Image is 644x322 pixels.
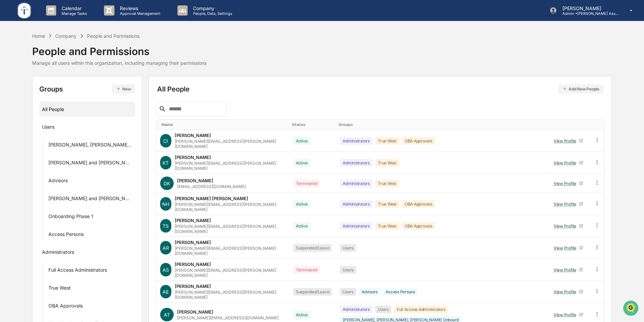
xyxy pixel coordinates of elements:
[162,122,286,127] div: Toggle SortBy
[56,5,90,11] p: Calendar
[293,311,310,319] div: Active
[551,199,586,209] a: View Profile
[339,122,544,127] div: Toggle SortBy
[293,200,310,208] div: Active
[157,84,603,93] div: All People
[48,213,93,221] div: Onboarding Phase 1
[177,315,279,320] div: [PERSON_NAME][EMAIL_ADDRESS][DOMAIN_NAME]
[49,86,55,91] div: 🗄️
[42,249,74,257] div: Administrators
[175,290,285,300] div: [PERSON_NAME][EMAIL_ADDRESS][PERSON_NAME][DOMAIN_NAME]
[293,288,332,296] div: Suspended/Leave
[14,85,44,92] span: Preclearance
[112,84,135,93] button: New
[48,195,132,204] div: [PERSON_NAME] and [PERSON_NAME] Onboarding
[115,54,123,62] button: Start new chat
[340,180,372,187] div: Administrators
[163,289,169,295] span: AE
[549,122,587,127] div: Toggle SortBy
[375,137,399,145] div: True West
[293,222,310,230] div: Active
[4,95,45,107] a: 🔎Data Lookup
[42,124,55,132] div: Users
[175,133,211,138] div: [PERSON_NAME]
[402,222,435,230] div: OBA Approvals
[164,181,170,186] span: DK
[375,222,399,230] div: True West
[383,288,418,296] div: Access Persons
[554,223,579,229] div: View Profile
[114,11,164,16] p: Approval Management
[16,1,33,20] img: logo
[340,305,372,313] div: Administrators
[163,138,168,144] span: CI
[48,114,82,119] a: Powered byPylon
[340,159,372,167] div: Administrators
[340,244,356,252] div: Users
[164,312,170,318] span: AT
[375,159,399,167] div: True West
[551,243,586,253] a: View Profile
[32,33,45,39] div: Home
[558,84,603,93] button: Add New People
[551,310,586,320] a: View Profile
[551,136,586,146] a: View Profile
[48,178,68,186] div: Advisors
[46,82,87,95] a: 🗄️Attestations
[177,178,213,183] div: [PERSON_NAME]
[340,266,356,274] div: Users
[293,266,320,274] div: Terminated
[402,137,435,145] div: OBA Approvals
[554,138,579,143] div: View Profile
[375,305,391,313] div: Users
[340,137,372,145] div: Administrators
[48,267,107,275] div: Full Access Administrators
[175,196,248,201] div: [PERSON_NAME] [PERSON_NAME]
[39,84,135,93] div: Groups
[48,142,132,150] div: [PERSON_NAME], [PERSON_NAME], [PERSON_NAME] Onboard
[551,287,586,297] a: View Profile
[554,181,579,186] div: View Profile
[7,99,12,104] div: 🔎
[359,288,380,296] div: Advisors
[177,184,246,189] div: [EMAIL_ADDRESS][DOMAIN_NAME]
[23,52,111,58] div: Start new chat
[175,161,285,171] div: [PERSON_NAME][EMAIL_ADDRESS][PERSON_NAME][DOMAIN_NAME]
[42,104,132,115] div: All People
[402,200,435,208] div: OBA Approvals
[293,180,320,187] div: Terminated
[48,285,71,293] div: True West
[175,246,285,256] div: [PERSON_NAME][EMAIL_ADDRESS][PERSON_NAME][DOMAIN_NAME]
[340,222,372,230] div: Administrators
[48,160,132,168] div: [PERSON_NAME] and [PERSON_NAME] Onboarding
[292,122,333,127] div: Toggle SortBy
[551,265,586,275] a: View Profile
[114,5,164,11] p: Reviews
[32,60,207,66] div: Manage all users within this organization, including managing their permissions
[163,160,169,166] span: KT
[293,244,332,252] div: Suspended/Leave
[595,122,602,127] div: Toggle SortBy
[87,33,139,39] div: People and Permissions
[375,180,399,187] div: True West
[293,159,310,167] div: Active
[175,202,285,212] div: [PERSON_NAME][EMAIL_ADDRESS][PERSON_NAME][DOMAIN_NAME]
[48,231,84,239] div: Access Persons
[554,160,579,165] div: View Profile
[7,86,12,91] div: 🖐️
[175,262,211,267] div: [PERSON_NAME]
[67,114,82,119] span: Pylon
[340,288,356,296] div: Users
[554,245,579,250] div: View Profile
[7,52,19,64] img: 1746055101610-c473b297-6a78-478c-a979-82029cc54cd1
[554,312,579,317] div: View Profile
[55,33,77,39] div: Company
[175,139,285,149] div: [PERSON_NAME][EMAIL_ADDRESS][PERSON_NAME][DOMAIN_NAME]
[293,137,310,145] div: Active
[48,303,83,311] div: OBA Approvals
[177,309,213,315] div: [PERSON_NAME]
[56,11,90,16] p: Manage Tasks
[32,40,207,57] div: People and Permissions
[14,98,43,105] span: Data Lookup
